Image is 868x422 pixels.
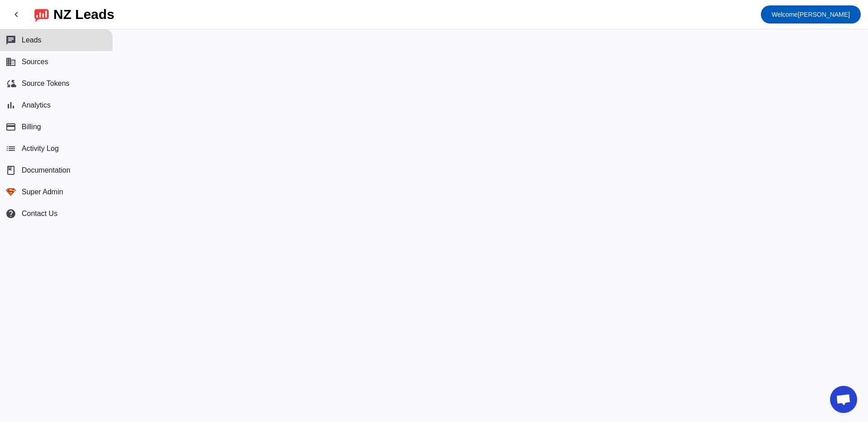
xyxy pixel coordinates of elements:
img: logo [34,7,49,22]
div: NZ Leads [53,8,114,21]
a: Open chat [830,386,857,413]
mat-icon: chevron_left [11,9,22,20]
span: book [5,165,16,176]
span: Activity Log [22,145,59,153]
span: Analytics [22,101,51,109]
button: Welcome[PERSON_NAME] [761,5,861,23]
mat-icon: payment [5,122,16,132]
span: Contact Us [22,210,57,218]
mat-icon: bar_chart [5,100,16,111]
mat-icon: chat [5,35,16,46]
mat-icon: help [5,208,16,219]
span: Leads [22,36,42,44]
mat-icon: cloud_sync [5,78,16,89]
span: Documentation [22,166,71,174]
span: [PERSON_NAME] [772,8,850,21]
span: Super Admin [22,188,63,196]
span: Source Tokens [22,80,70,88]
mat-icon: list [5,143,16,154]
span: Welcome [772,11,798,18]
span: Billing [22,123,41,131]
span: Sources [22,58,48,66]
mat-icon: business [5,56,16,67]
